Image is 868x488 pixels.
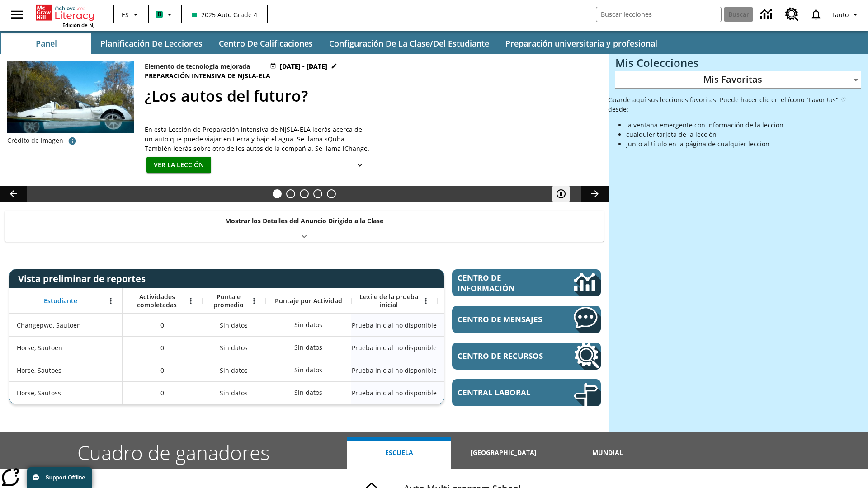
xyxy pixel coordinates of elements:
[160,343,164,352] span: 0
[184,294,198,308] button: Abrir menú
[146,157,211,174] button: Ver la lección
[17,388,61,398] span: Horse, Sautoss
[7,136,63,145] p: Crédito de imagen
[160,388,164,398] span: 0
[615,71,861,89] div: Mis Favoritas
[27,467,92,488] button: Support Offline
[626,139,861,149] li: junto al título en la página de cualquier lección
[356,293,422,309] span: Lexile de la prueba inicial
[123,359,202,381] div: 0, Horse, Sautoes
[46,474,85,481] span: Support Offline
[452,379,601,406] a: Central laboral
[275,297,342,305] span: Puntaje por Actividad
[300,189,309,198] button: Diapositiva 3 ¿Cuál es la gran idea?
[17,343,62,352] span: Horse, Sautoen
[122,10,129,19] span: ES
[145,61,250,71] p: Elemento de tecnología mejorada
[145,84,598,108] h2: ¿Los autos del futuro?
[458,351,547,361] span: Centro de recursos
[202,336,265,359] div: Sin datos, Horse, Sautoen
[123,381,202,404] div: 0, Horse, Sautoss
[327,189,336,198] button: Diapositiva 5 El sueño de los animales
[452,343,601,370] a: Centro de recursos, Se abrirá en una pestaña nueva.
[215,384,252,402] span: Sin datos
[145,71,272,81] span: Preparación intensiva de NJSLA-ELA
[36,4,94,22] a: Portada
[273,189,282,198] button: Diapositiva 1 ¿Los autos del futuro?
[93,33,210,54] button: Planificación de lecciones
[451,437,555,469] button: [GEOGRAPHIC_DATA]
[831,10,849,19] span: Tauto
[17,320,81,330] span: Changepwd, Sautoen
[458,314,547,324] span: Centro de mensajes
[207,293,250,309] span: Puntaje promedio
[225,216,383,225] p: Mostrar los Detalles del Anuncio Dirigido a la Clase
[437,381,523,404] div: Sin datos, Horse, Sautoss
[615,56,861,69] h3: Mis Colecciones
[192,10,257,19] span: 2025 Auto Grade 4
[215,338,252,357] span: Sin datos
[202,314,265,336] div: Sin datos, Changepwd, Sautoen
[4,1,30,28] button: Abrir el menú lateral
[215,361,252,380] span: Sin datos
[290,361,327,379] div: Sin datos, Horse, Sautoes
[552,186,570,202] button: Pausar
[419,294,433,308] button: Abrir menú
[828,6,864,23] button: Perfil/Configuración
[160,366,164,375] span: 0
[123,336,202,359] div: 0, Horse, Sautoen
[556,437,660,469] button: Mundial
[286,189,295,198] button: Diapositiva 2 ¿Lo quieres con papas fritas?
[352,366,437,375] span: Prueba inicial no disponible, Horse, Sautoes
[257,61,261,71] span: |
[437,336,523,359] div: Sin datos, Horse, Sautoen
[212,33,320,54] button: Centro de calificaciones
[145,125,371,153] div: En esta Lección de Preparación intensiva de NJSLA-ELA leerás acerca de un auto que puede viajar e...
[352,320,437,330] span: Prueba inicial no disponible, Changepwd, Sautoen
[755,2,780,27] a: Centro de información
[62,22,94,28] span: Edición de NJ
[351,157,369,174] button: Ver más
[36,3,94,28] div: Portada
[552,186,579,202] div: Pausar
[5,211,604,242] div: Mostrar los Detalles del Anuncio Dirigido a la Clase
[152,6,179,23] button: Boost El color de la clase es verde menta. Cambiar el color de la clase.
[18,272,150,285] span: Vista preliminar de reportes
[458,387,547,398] span: Central laboral
[581,186,609,202] button: Carrusel de lecciones, seguir
[290,338,327,357] div: Sin datos, Horse, Sautoen
[626,130,861,139] li: cualquier tarjeta de la lección
[202,359,265,381] div: Sin datos, Horse, Sautoes
[1,33,91,54] button: Panel
[498,33,665,54] button: Preparación universitaria y profesional
[7,61,134,147] img: Un automóvil de alta tecnología flotando en el agua.
[804,3,828,26] a: Notificaciones
[322,33,496,54] button: Configuración de la clase/del estudiante
[626,120,861,130] li: la ventana emergente con información de la lección
[268,61,339,71] button: 23 jul - 30 jun Elegir fechas
[160,320,164,330] span: 0
[313,189,322,198] button: Diapositiva 4 Una idea, mucho trabajo
[117,6,146,23] button: Lenguaje: ES, Selecciona un idioma
[452,269,601,296] a: Centro de información
[452,306,601,333] a: Centro de mensajes
[17,366,61,375] span: Horse, Sautoes
[290,384,327,402] div: Sin datos, Horse, Sautoss
[290,316,327,334] div: Sin datos, Changepwd, Sautoen
[104,294,118,308] button: Abrir menú
[608,95,861,114] p: Guarde aquí sus lecciones favoritas. Puede hacer clic en el ícono "Favoritas" ♡ desde:
[437,314,523,336] div: Sin datos, Changepwd, Sautoen
[123,314,202,336] div: 0, Changepwd, Sautoen
[63,133,81,149] button: Crédito de foto: AP
[44,297,77,305] span: Estudiante
[347,437,451,469] button: Escuela
[127,293,187,309] span: Actividades completadas
[280,61,327,71] span: [DATE] - [DATE]
[352,343,437,352] span: Prueba inicial no disponible, Horse, Sautoen
[780,2,804,27] a: Centro de recursos, Se abrirá en una pestaña nueva.
[247,294,261,308] button: Abrir menú
[352,388,437,398] span: Prueba inicial no disponible, Horse, Sautoss
[202,381,265,404] div: Sin datos, Horse, Sautoss
[458,272,543,293] span: Centro de información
